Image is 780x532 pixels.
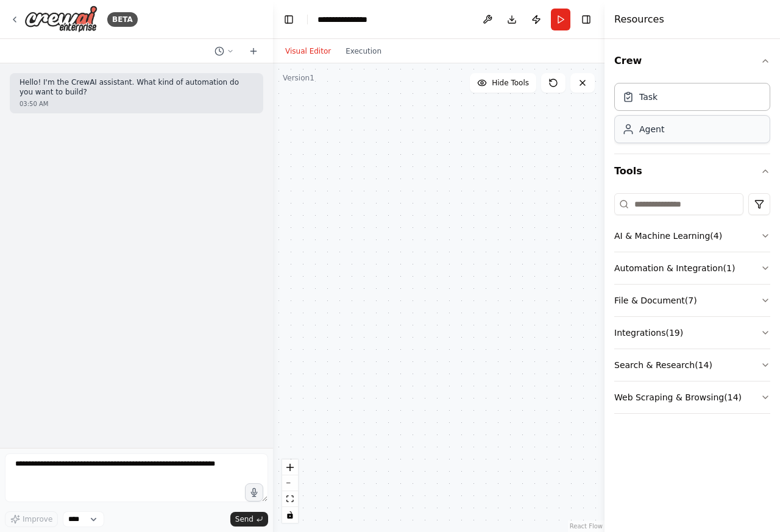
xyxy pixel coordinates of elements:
div: Tools [614,188,770,424]
button: fit view [282,491,298,507]
button: Hide Tools [470,73,536,93]
button: Hide left sidebar [280,11,297,28]
button: zoom in [282,459,298,475]
h4: Resources [614,12,664,27]
button: Send [230,512,268,527]
div: Version 1 [283,73,314,83]
button: Visual Editor [278,44,338,59]
p: Hello! I'm the CrewAI assistant. What kind of automation do you want to build? [19,78,253,97]
span: Hide Tools [492,78,529,88]
div: Task [639,91,658,103]
div: BETA [107,12,138,27]
button: Search & Research(14) [614,349,770,381]
span: Improve [23,514,52,524]
button: AI & Machine Learning(4) [614,220,770,252]
button: Web Scraping & Browsing(14) [614,381,770,413]
span: Send [235,514,253,524]
button: Automation & Integration(1) [614,252,770,284]
a: React Flow attribution [570,523,603,530]
button: Tools [614,154,770,188]
button: Start a new chat [244,44,263,59]
div: 03:50 AM [19,99,253,108]
button: zoom out [282,475,298,491]
button: toggle interactivity [282,507,298,523]
button: Execution [338,44,389,59]
button: Hide right sidebar [578,11,595,28]
button: Switch to previous chat [210,44,239,59]
button: Integrations(19) [614,317,770,349]
button: Click to speak your automation idea [245,483,263,502]
button: File & Document(7) [614,285,770,316]
div: Crew [614,78,770,154]
div: Agent [639,123,664,135]
div: React Flow controls [282,459,298,523]
nav: breadcrumb [317,13,381,26]
button: Improve [5,511,58,527]
img: Logo [24,5,97,33]
button: Crew [614,44,770,78]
